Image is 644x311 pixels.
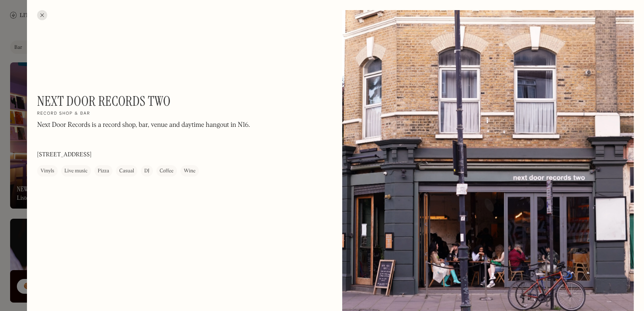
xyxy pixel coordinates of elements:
div: Casual [119,167,134,176]
div: Live music [64,167,88,176]
h1: Next Door Records Two [37,93,171,109]
div: Pizza [98,167,109,176]
div: Wine [184,167,196,176]
div: Coffee [160,167,174,176]
div: DJ [144,167,149,176]
p: [STREET_ADDRESS] [37,151,91,160]
p: ‍ [37,135,250,145]
h2: Record shop & bar [37,111,90,117]
div: Vinyls [40,167,54,176]
p: Next Door Records is a record shop, bar, venue and daytime hangout in N16. [37,121,250,131]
